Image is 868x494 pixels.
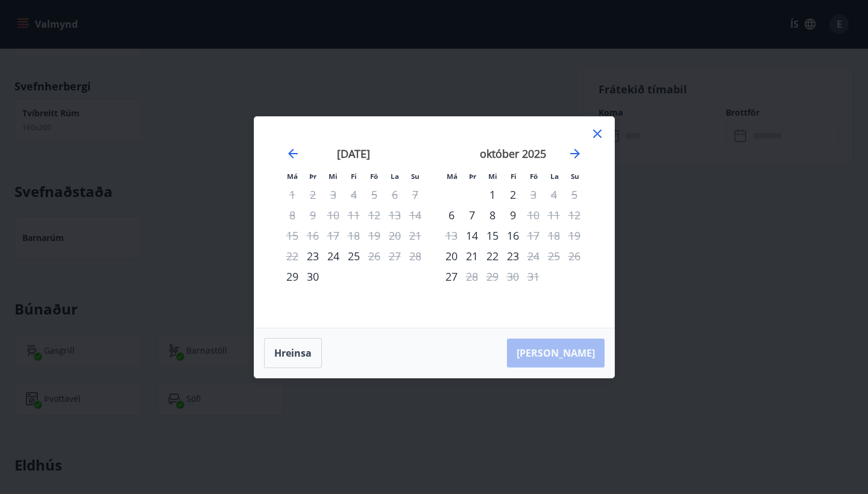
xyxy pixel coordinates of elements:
[323,246,344,266] div: 24
[344,205,364,225] td: Not available. fimmtudagur, 11. september 2025
[287,172,298,181] small: Má
[385,205,405,225] td: Not available. laugardagur, 13. september 2025
[303,205,323,225] td: Not available. þriðjudagur, 9. september 2025
[441,246,462,266] div: Aðeins innritun í boði
[564,205,585,225] td: Not available. sunnudagur, 12. október 2025
[564,184,585,205] td: Not available. sunnudagur, 5. október 2025
[303,225,323,246] td: Not available. þriðjudagur, 16. september 2025
[482,266,503,287] td: Not available. miðvikudagur, 29. október 2025
[337,146,370,161] strong: [DATE]
[503,184,523,205] div: 2
[405,225,426,246] td: Not available. sunnudagur, 21. september 2025
[462,266,482,287] div: Aðeins útritun í boði
[282,205,303,225] td: Not available. mánudagur, 8. september 2025
[523,205,544,225] div: Aðeins útritun í boði
[503,225,523,246] div: 16
[530,172,538,181] small: Fö
[503,266,523,287] td: Not available. fimmtudagur, 30. október 2025
[364,246,385,266] td: Not available. föstudagur, 26. september 2025
[523,184,544,205] td: Not available. föstudagur, 3. október 2025
[323,205,344,225] td: Not available. miðvikudagur, 10. september 2025
[482,205,503,225] td: Choose miðvikudagur, 8. október 2025 as your check-in date. It’s available.
[385,184,405,205] td: Not available. laugardagur, 6. september 2025
[411,172,420,181] small: Su
[344,246,364,266] div: 25
[523,225,544,246] div: Aðeins útritun í boði
[323,225,344,246] td: Not available. miðvikudagur, 17. september 2025
[385,225,405,246] td: Not available. laugardagur, 20. september 2025
[405,205,426,225] td: Not available. sunnudagur, 14. september 2025
[482,225,503,246] td: Choose miðvikudagur, 15. október 2025 as your check-in date. It’s available.
[550,172,559,181] small: La
[482,184,503,205] td: Choose miðvikudagur, 1. október 2025 as your check-in date. It’s available.
[282,184,303,205] td: Not available. mánudagur, 1. september 2025
[364,246,385,266] div: Aðeins útritun í boði
[523,184,544,205] div: Aðeins útritun í boði
[462,205,482,225] div: 7
[511,172,517,181] small: Fi
[482,246,503,266] div: 22
[286,146,300,161] div: Move backward to switch to the previous month.
[503,246,523,266] td: Choose fimmtudagur, 23. október 2025 as your check-in date. It’s available.
[503,184,523,205] td: Choose fimmtudagur, 2. október 2025 as your check-in date. It’s available.
[269,131,600,313] div: Calendar
[441,246,462,266] td: Choose mánudagur, 20. október 2025 as your check-in date. It’s available.
[441,266,462,287] td: Choose mánudagur, 27. október 2025 as your check-in date. It’s available.
[462,205,482,225] td: Choose þriðjudagur, 7. október 2025 as your check-in date. It’s available.
[568,146,582,161] div: Move forward to switch to the next month.
[523,205,544,225] td: Not available. föstudagur, 10. október 2025
[309,172,316,181] small: Þr
[282,225,303,246] td: Not available. mánudagur, 15. september 2025
[544,246,564,266] td: Not available. laugardagur, 25. október 2025
[405,184,426,205] td: Not available. sunnudagur, 7. september 2025
[282,246,303,266] td: Not available. mánudagur, 22. september 2025
[282,266,303,287] td: Choose mánudagur, 29. september 2025 as your check-in date. It’s available.
[523,246,544,266] td: Not available. föstudagur, 24. október 2025
[462,246,482,266] td: Choose þriðjudagur, 21. október 2025 as your check-in date. It’s available.
[503,225,523,246] td: Choose fimmtudagur, 16. október 2025 as your check-in date. It’s available.
[282,266,303,287] div: Aðeins innritun í boði
[441,225,462,246] td: Not available. mánudagur, 13. október 2025
[544,225,564,246] td: Not available. laugardagur, 18. október 2025
[323,246,344,266] td: Choose miðvikudagur, 24. september 2025 as your check-in date. It’s available.
[544,205,564,225] td: Not available. laugardagur, 11. október 2025
[364,184,385,205] td: Not available. föstudagur, 5. september 2025
[370,172,378,181] small: Fö
[564,246,585,266] td: Not available. sunnudagur, 26. október 2025
[488,172,497,181] small: Mi
[523,266,544,287] td: Not available. föstudagur, 31. október 2025
[482,225,503,246] div: 15
[523,225,544,246] td: Not available. föstudagur, 17. október 2025
[329,172,338,181] small: Mi
[405,246,426,266] td: Not available. sunnudagur, 28. september 2025
[462,225,482,246] div: Aðeins innritun í boði
[344,246,364,266] td: Choose fimmtudagur, 25. september 2025 as your check-in date. It’s available.
[441,205,462,225] td: Choose mánudagur, 6. október 2025 as your check-in date. It’s available.
[447,172,458,181] small: Má
[344,225,364,246] td: Not available. fimmtudagur, 18. september 2025
[351,172,357,181] small: Fi
[391,172,399,181] small: La
[503,246,523,266] div: 23
[323,184,344,205] td: Not available. miðvikudagur, 3. september 2025
[303,184,323,205] td: Not available. þriðjudagur, 2. september 2025
[385,246,405,266] td: Not available. laugardagur, 27. september 2025
[364,225,385,246] td: Not available. föstudagur, 19. september 2025
[571,172,579,181] small: Su
[564,225,585,246] td: Not available. sunnudagur, 19. október 2025
[523,246,544,266] div: Aðeins útritun í boði
[303,266,323,287] td: Choose þriðjudagur, 30. september 2025 as your check-in date. It’s available.
[480,146,546,161] strong: október 2025
[482,246,503,266] td: Choose miðvikudagur, 22. október 2025 as your check-in date. It’s available.
[462,266,482,287] td: Not available. þriðjudagur, 28. október 2025
[264,338,322,368] button: Hreinsa
[503,205,523,225] div: 9
[482,205,503,225] div: 8
[462,246,482,266] div: 21
[482,184,503,205] div: 1
[441,266,462,287] div: Aðeins innritun í boði
[462,225,482,246] td: Choose þriðjudagur, 14. október 2025 as your check-in date. It’s available.
[469,172,476,181] small: Þr
[344,184,364,205] td: Not available. fimmtudagur, 4. september 2025
[503,205,523,225] td: Choose fimmtudagur, 9. október 2025 as your check-in date. It’s available.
